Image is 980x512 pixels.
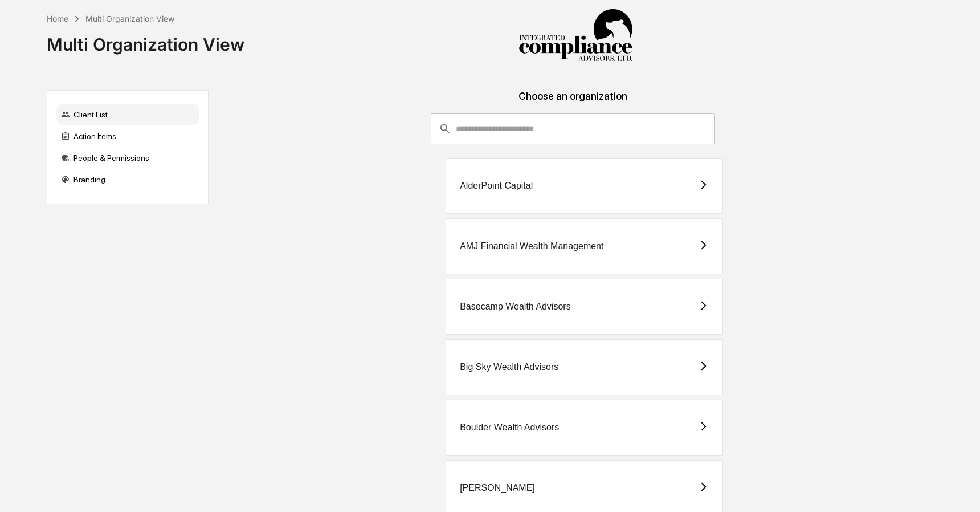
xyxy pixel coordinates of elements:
div: Choose an organization [218,90,929,113]
img: Integrated Compliance Advisors [518,9,632,63]
div: Home [47,14,68,23]
div: AlderPoint Capital [460,181,533,191]
div: Branding [56,169,199,190]
div: Multi Organization View [47,25,244,55]
div: People & Permissions [56,148,199,168]
div: Action Items [56,126,199,147]
div: Boulder Wealth Advisors [460,422,559,433]
div: consultant-dashboard__filter-organizations-search-bar [431,113,715,144]
div: Client List [56,104,199,125]
div: AMJ Financial Wealth Management [460,241,603,251]
div: Big Sky Wealth Advisors [460,362,558,372]
div: Multi Organization View [85,14,174,23]
div: [PERSON_NAME] [460,483,535,493]
div: Basecamp Wealth Advisors [460,302,570,312]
